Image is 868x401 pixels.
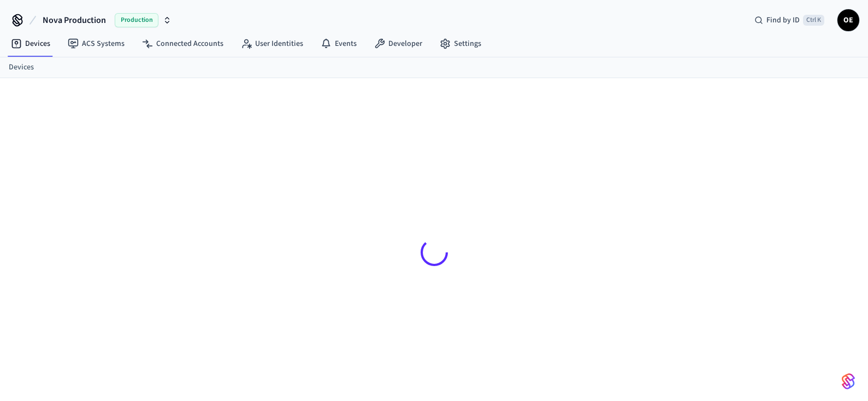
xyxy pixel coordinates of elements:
[839,10,858,30] span: OE
[766,15,800,26] span: Find by ID
[115,13,158,27] span: Production
[2,34,59,54] a: Devices
[312,34,365,54] a: Events
[133,34,232,54] a: Connected Accounts
[9,62,34,73] a: Devices
[232,34,312,54] a: User Identities
[59,34,133,54] a: ACS Systems
[746,10,833,30] div: Find by IDCtrl K
[431,34,490,54] a: Settings
[43,14,106,27] span: Nova Production
[842,373,855,390] img: SeamLogoGradient.69752ec5.svg
[365,34,431,54] a: Developer
[803,15,824,26] span: Ctrl K
[837,9,859,31] button: OE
